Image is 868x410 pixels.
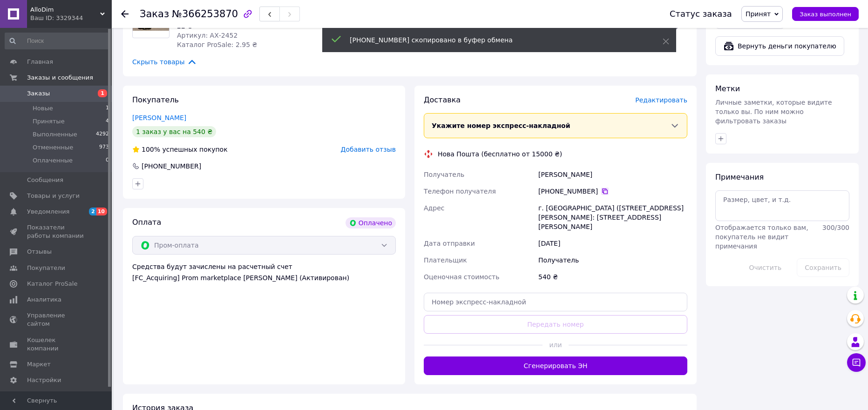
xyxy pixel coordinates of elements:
[99,143,109,152] span: 973
[424,293,687,311] input: Номер экспресс-накладной
[435,149,564,159] div: Нова Пошта (бесплатно от 15000 ₴)
[27,264,65,272] span: Покупатели
[132,262,396,282] div: Средства будут зачислены на расчетный счет
[106,156,109,165] span: 0
[424,240,475,247] span: Дата отправки
[27,89,50,98] span: Заказы
[132,218,161,227] span: Оплата
[715,173,764,181] span: Примечания
[89,208,96,215] span: 2
[27,58,53,66] span: Главная
[27,192,80,200] span: Товары и услуги
[5,33,110,49] input: Поиск
[715,84,740,93] span: Метки
[30,6,100,14] span: AlloDim
[538,187,687,196] div: [PHONE_NUMBER]
[96,208,107,215] span: 10
[177,32,237,39] span: Артикул: АХ-2452
[800,11,851,18] span: Заказ выполнен
[132,126,216,137] div: 1 заказ у вас на 540 ₴
[27,208,69,216] span: Уведомления
[142,146,160,153] span: 100%
[542,340,569,350] span: или
[424,256,467,264] span: Плательщик
[536,166,689,183] div: [PERSON_NAME]
[536,269,689,285] div: 540 ₴
[141,161,202,171] div: [PHONE_NUMBER]
[341,146,396,153] span: Добавить отзыв
[27,280,77,288] span: Каталог ProSale
[132,95,179,104] span: Покупатель
[27,296,61,304] span: Аналитика
[30,14,112,22] div: Ваш ID: 3329344
[822,224,849,231] span: 300 / 300
[132,273,396,282] div: [FC_Acquiring] Prom marketplace [PERSON_NAME] (Активирован)
[172,8,238,20] span: №366253870
[33,143,73,152] span: Отмененные
[106,104,109,113] span: 1
[132,114,186,121] a: [PERSON_NAME]
[98,89,107,97] span: 1
[536,200,689,235] div: г. [GEOGRAPHIC_DATA] ([STREET_ADDRESS][PERSON_NAME]: [STREET_ADDRESS][PERSON_NAME]
[140,8,169,20] span: Заказ
[27,248,52,256] span: Отзывы
[424,171,464,178] span: Получатель
[536,235,689,252] div: [DATE]
[27,176,63,184] span: Сообщения
[715,224,808,250] span: Отображается только вам, покупатель не видит примечания
[33,156,73,165] span: Оплаченные
[96,130,109,139] span: 4292
[346,217,396,229] div: Оплачено
[746,10,771,18] span: Принят
[792,7,859,21] button: Заказ выполнен
[27,376,61,384] span: Настройки
[350,35,639,45] div: [PHONE_NUMBER] скопировано в буфер обмена
[132,57,197,67] span: Скрыть товары
[847,353,866,372] button: Чат с покупателем
[635,96,687,104] span: Редактировать
[424,95,461,104] span: Доставка
[33,130,77,139] span: Выполненные
[27,74,93,82] span: Заказы и сообщения
[27,223,86,240] span: Показатели работы компании
[424,188,496,195] span: Телефон получателя
[432,122,570,129] span: Укажите номер экспресс-накладной
[670,9,732,19] div: Статус заказа
[27,311,86,328] span: Управление сайтом
[715,36,844,56] button: Вернуть деньги покупателю
[106,117,109,126] span: 4
[715,99,832,125] span: Личные заметки, которые видите только вы. По ним можно фильтровать заказы
[33,117,65,126] span: Принятые
[536,252,689,269] div: Получатель
[424,356,687,375] button: Сгенерировать ЭН
[177,41,257,48] span: Каталог ProSale: 2.95 ₴
[132,145,228,154] div: успешных покупок
[424,273,500,281] span: Оценочная стоимость
[27,336,86,353] span: Кошелек компании
[424,204,444,212] span: Адрес
[27,360,51,369] span: Маркет
[33,104,53,113] span: Новые
[121,9,129,19] div: Вернуться назад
